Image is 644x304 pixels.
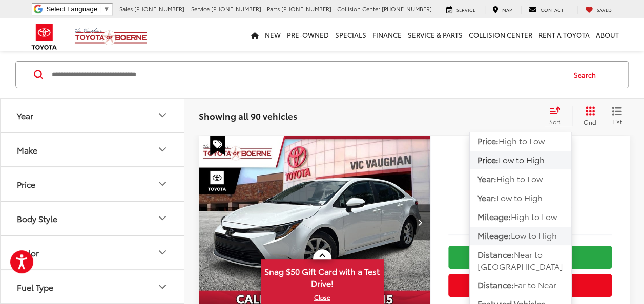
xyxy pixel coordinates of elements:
[477,278,514,290] span: Distance:
[470,245,571,275] button: Distance:Near to [GEOGRAPHIC_DATA]
[1,99,185,132] button: YearYear
[1,270,185,303] button: Fuel TypeFuel Type
[485,6,520,14] a: Map
[409,204,430,240] button: Next image
[337,5,380,13] span: Collision Center
[25,20,64,53] img: Toyota
[470,188,571,207] button: Year:Low to High
[544,105,572,126] button: Select sort value
[572,105,604,126] button: Grid View
[604,105,630,126] button: List View
[496,172,543,184] span: High to Low
[267,5,280,13] span: Parts
[535,18,593,51] a: Rent a Toyota
[46,5,110,13] a: Select Language​
[17,248,39,257] div: Color
[502,6,512,13] span: Map
[477,172,496,184] span: Year:
[1,167,185,201] button: PricePrice
[470,150,571,169] button: Price:Low to High
[17,145,37,155] div: Make
[470,169,571,188] button: Year:High to Low
[119,5,133,13] span: Sales
[514,278,556,290] span: Far to Near
[477,154,498,165] span: Price:
[156,178,169,190] div: Price
[593,18,622,51] a: About
[74,28,148,46] img: Vic Vaughan Toyota of Boerne
[156,246,169,258] div: Color
[156,280,169,293] div: Fuel Type
[477,229,511,241] span: Mileage:
[564,61,611,87] button: Search
[210,136,225,155] span: Special
[470,132,571,150] button: Price:High to Low
[199,109,297,121] span: Showing all 90 vehicles
[511,210,557,222] span: High to Low
[477,248,514,259] span: Distance:
[577,6,619,14] a: My Saved Vehicles
[103,5,110,13] span: ▼
[262,260,383,292] span: Snag $50 Gift Card with a Test Drive!
[448,246,612,269] a: Check Availability
[191,5,210,13] span: Service
[521,6,571,14] a: Contact
[477,248,563,271] span: Near to [GEOGRAPHIC_DATA]
[498,154,545,165] span: Low to High
[1,236,185,269] button: ColorColor
[156,212,169,224] div: Body Style
[17,179,35,189] div: Price
[477,135,498,146] span: Price:
[448,206,612,216] span: [DATE] Price:
[17,282,53,292] div: Fuel Type
[549,117,560,125] span: Sort
[46,5,97,13] span: Select Language
[448,274,612,297] button: Get Price Now
[262,18,284,51] a: New
[456,6,475,13] span: Service
[405,18,466,51] a: Service & Parts: Opens in a new tab
[211,5,261,13] span: [PHONE_NUMBER]
[470,275,571,294] button: Distance:Far to Near
[248,18,262,51] a: Home
[498,135,545,146] span: High to Low
[156,143,169,156] div: Make
[51,62,564,86] input: Search by Make, Model, or Keyword
[369,18,405,51] a: Finance
[612,117,622,126] span: List
[134,5,184,13] span: [PHONE_NUMBER]
[1,202,185,235] button: Body StyleBody Style
[284,18,332,51] a: Pre-Owned
[496,191,543,203] span: Low to High
[17,213,57,223] div: Body Style
[470,207,571,226] button: Mileage:High to Low
[584,118,596,126] span: Grid
[156,109,169,121] div: Year
[1,133,185,166] button: MakeMake
[448,176,612,201] span: $18,200
[470,226,571,245] button: Mileage:Low to High
[597,6,612,13] span: Saved
[281,5,331,13] span: [PHONE_NUMBER]
[439,6,483,14] a: Service
[466,18,535,51] a: Collision Center
[477,210,511,222] span: Mileage:
[541,6,564,13] span: Contact
[17,111,33,120] div: Year
[511,229,557,241] span: Low to High
[477,191,496,203] span: Year:
[382,5,432,13] span: [PHONE_NUMBER]
[332,18,369,51] a: Specials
